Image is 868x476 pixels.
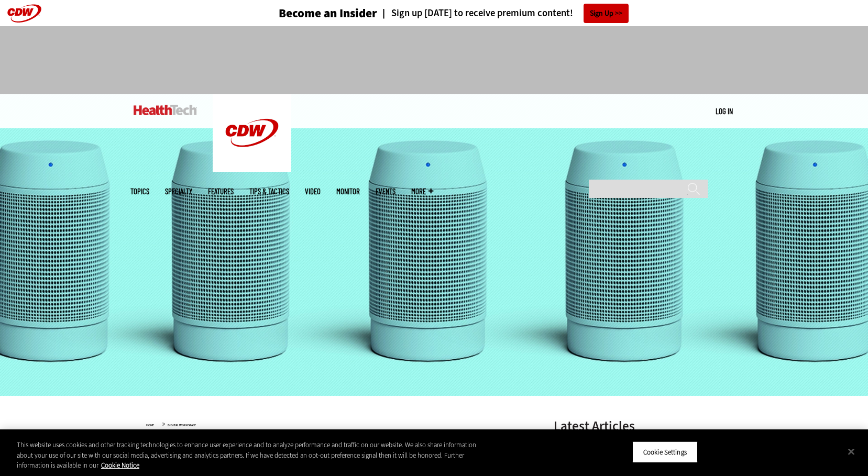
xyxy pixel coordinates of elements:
[213,163,291,174] a: CDW
[208,187,234,195] a: Features
[279,7,377,19] h3: Become an Insider
[554,419,711,433] h3: Latest Articles
[584,4,629,23] a: Sign Up
[168,423,196,427] a: Digital Workspace
[213,94,291,172] img: Home
[716,106,733,117] div: User menu
[376,187,395,195] a: Events
[101,461,139,470] a: More information about your privacy
[249,187,289,195] a: Tips & Tactics
[716,106,733,116] a: Log in
[840,440,863,463] button: Close
[377,8,573,18] a: Sign up [DATE] to receive premium content!
[336,187,360,195] a: MonITor
[244,37,625,84] iframe: advertisement
[305,187,321,195] a: Video
[239,7,377,19] a: Become an Insider
[130,187,149,195] span: Topics
[134,105,197,115] img: Home
[146,419,526,428] div: »
[165,187,192,195] span: Specialty
[17,440,477,471] div: This website uses cookies and other tracking technologies to enhance user experience and to analy...
[632,441,698,463] button: Cookie Settings
[146,423,154,427] a: Home
[411,187,433,195] span: More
